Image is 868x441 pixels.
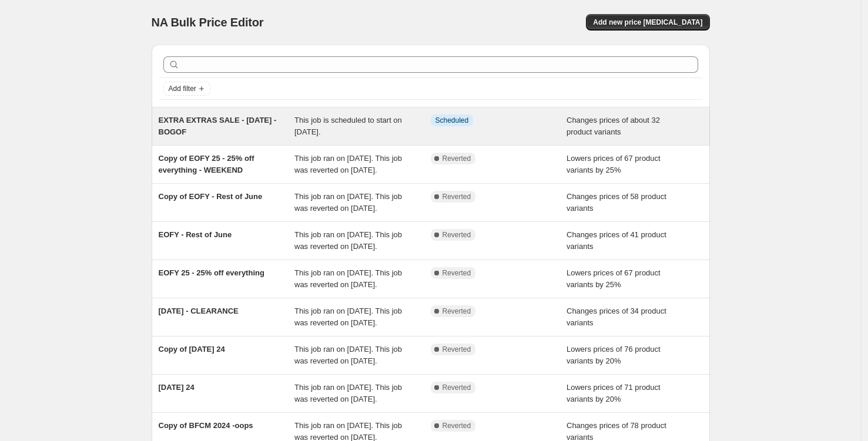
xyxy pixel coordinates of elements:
[586,14,709,31] button: Add new price [MEDICAL_DATA]
[294,116,402,136] span: This job is scheduled to start on [DATE].
[294,383,402,403] span: This job ran on [DATE]. This job was reverted on [DATE].
[443,383,471,392] span: Reverted
[159,421,253,430] span: Copy of BFCM 2024 -oops
[159,307,239,315] span: [DATE] - CLEARANCE
[567,116,660,136] span: Changes prices of about 32 product variants
[152,16,264,29] span: NA Bulk Price Editor
[159,192,263,201] span: Copy of EOFY - Rest of June
[567,154,661,174] span: Lowers prices of 67 product variants by 25%
[443,307,471,316] span: Reverted
[159,345,225,354] span: Copy of [DATE] 24
[443,345,471,354] span: Reverted
[163,82,210,96] button: Add filter
[443,192,471,201] span: Reverted
[567,307,666,327] span: Changes prices of 34 product variants
[567,192,666,213] span: Changes prices of 58 product variants
[159,154,254,174] span: Copy of EOFY 25 - 25% off everything - WEEKEND
[159,230,232,239] span: EOFY - Rest of June
[294,192,402,213] span: This job ran on [DATE]. This job was reverted on [DATE].
[443,230,471,240] span: Reverted
[294,230,402,251] span: This job ran on [DATE]. This job was reverted on [DATE].
[443,154,471,163] span: Reverted
[567,345,661,365] span: Lowers prices of 76 product variants by 20%
[435,116,469,125] span: Scheduled
[294,268,402,289] span: This job ran on [DATE]. This job was reverted on [DATE].
[294,307,402,327] span: This job ran on [DATE]. This job was reverted on [DATE].
[567,383,661,403] span: Lowers prices of 71 product variants by 20%
[159,268,264,277] span: EOFY 25 - 25% off everything
[567,268,661,289] span: Lowers prices of 67 product variants by 25%
[294,154,402,174] span: This job ran on [DATE]. This job was reverted on [DATE].
[159,383,195,392] span: [DATE] 24
[593,18,702,27] span: Add new price [MEDICAL_DATA]
[159,116,277,136] span: EXTRA EXTRAS SALE - [DATE] - BOGOF
[567,230,666,251] span: Changes prices of 41 product variants
[443,421,471,430] span: Reverted
[443,268,471,278] span: Reverted
[294,345,402,365] span: This job ran on [DATE]. This job was reverted on [DATE].
[169,84,196,93] span: Add filter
